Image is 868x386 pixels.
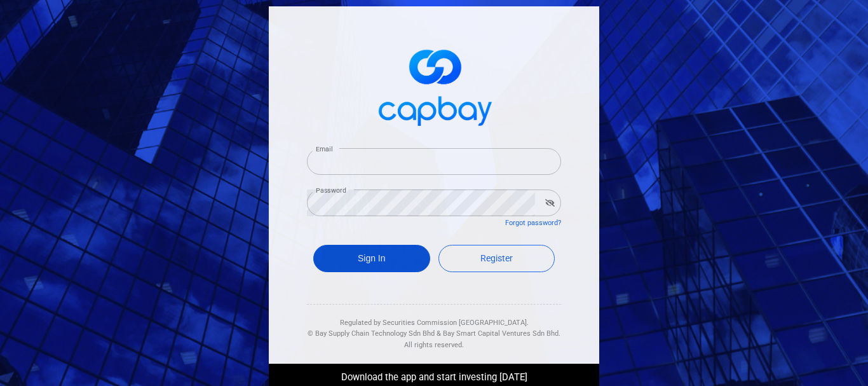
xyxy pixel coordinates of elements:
[313,245,430,272] button: Sign In
[438,245,555,272] a: Register
[370,38,498,133] img: logo
[316,144,332,154] label: Email
[259,364,609,385] div: Download the app and start investing [DATE]
[443,329,560,338] span: Bay Smart Capital Ventures Sdn Bhd.
[307,305,561,351] div: Regulated by Securities Commission [GEOGRAPHIC_DATA]. & All rights reserved.
[308,329,435,338] span: © Bay Supply Chain Technology Sdn Bhd
[480,253,513,263] span: Register
[316,186,346,195] label: Password
[505,219,561,227] a: Forgot password?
